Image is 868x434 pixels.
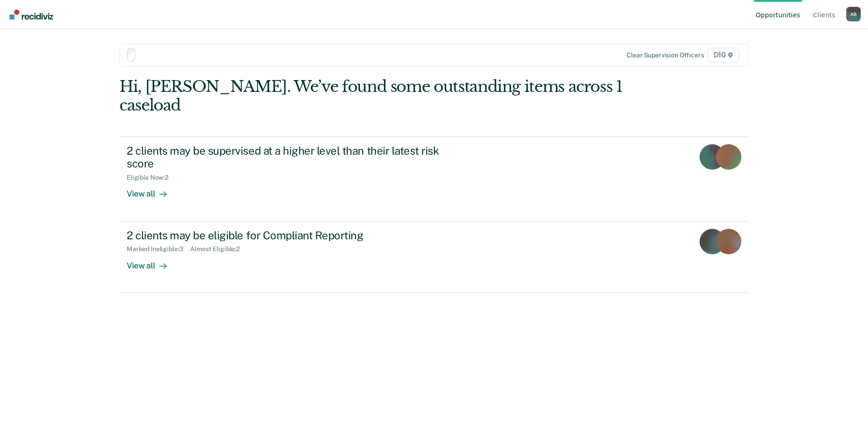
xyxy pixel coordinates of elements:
[127,229,445,242] div: 2 clients may be eligible for Compliant Reporting
[846,7,861,21] button: Profile dropdown button
[708,48,739,62] span: D10
[626,51,704,59] div: Clear supervision officers
[127,182,178,199] div: View all
[127,144,445,171] div: 2 clients may be supervised at a higher level than their latest risk score
[127,245,190,253] div: Marked Ineligible : 3
[10,10,53,20] img: Recidiviz
[846,7,861,21] div: A B
[119,77,623,115] div: Hi, [PERSON_NAME]. We’ve found some outstanding items across 1 caseload
[127,174,176,182] div: Eligible Now : 2
[190,245,247,253] div: Almost Eligible : 2
[127,253,178,271] div: View all
[119,222,749,293] a: 2 clients may be eligible for Compliant ReportingMarked Ineligible:3Almost Eligible:2View all
[119,136,749,222] a: 2 clients may be supervised at a higher level than their latest risk scoreEligible Now:2View all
